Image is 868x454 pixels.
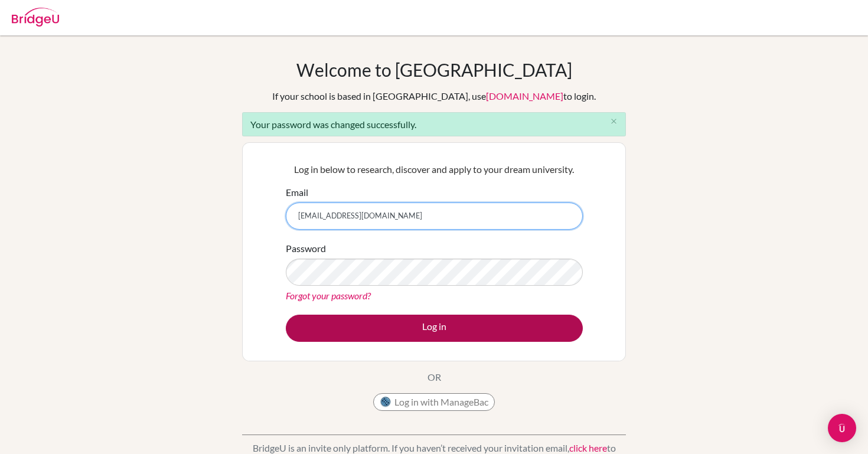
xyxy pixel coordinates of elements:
[286,162,583,177] p: Log in below to research, discover and apply to your dream university.
[486,90,563,102] a: [DOMAIN_NAME]
[428,370,441,384] p: OR
[828,414,856,442] div: Open Intercom Messenger
[286,241,326,256] label: Password
[272,89,596,103] div: If your school is based in [GEOGRAPHIC_DATA], use to login.
[286,185,308,200] label: Email
[602,113,625,130] button: Close
[296,59,572,80] h1: Welcome to [GEOGRAPHIC_DATA]
[373,393,495,411] button: Log in with ManageBac
[242,112,626,136] div: Your password was changed successfully.
[286,290,371,301] a: Forgot your password?
[569,442,607,453] a: click here
[609,117,618,126] i: close
[286,315,583,342] button: Log in
[12,8,59,27] img: Bridge-U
